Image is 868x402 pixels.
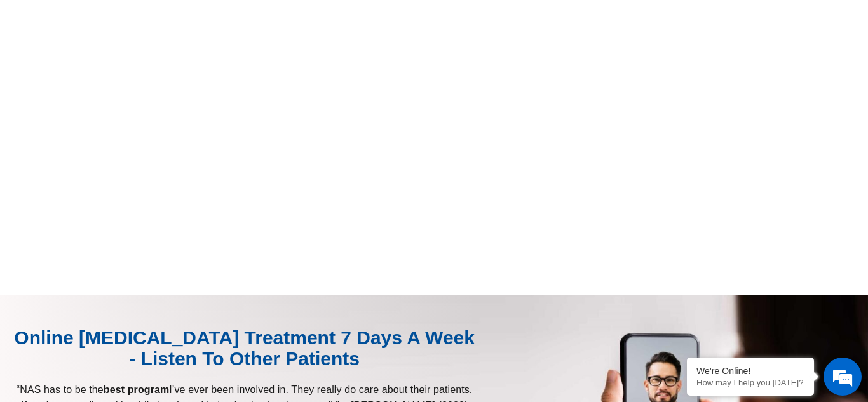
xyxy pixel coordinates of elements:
[74,120,175,248] span: We're online!
[6,267,242,312] textarea: Type your message and hit 'Enter'
[13,327,476,369] div: Online [MEDICAL_DATA] Treatment 7 Days A Week - Listen to Other Patients
[104,384,169,395] strong: best program
[85,67,233,83] div: Chat with us now
[696,366,804,376] div: We're Online!
[696,378,804,387] p: How may I help you today?
[14,65,33,84] div: Navigation go back
[208,6,239,37] div: Minimize live chat window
